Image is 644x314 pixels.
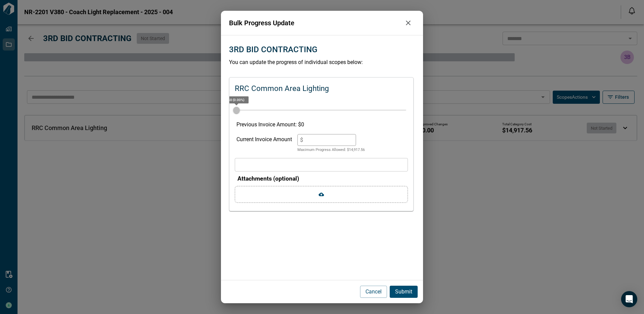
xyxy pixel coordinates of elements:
p: Previous Invoice Amount: $ 0 [236,121,406,129]
p: RRC Common Area Lighting [235,83,329,94]
p: Attachments (optional) [237,174,408,183]
p: 3RD BID CONTRACTING [229,43,317,56]
div: Open Intercom Messenger [621,291,637,307]
div: Current Invoice Amount [236,134,292,153]
p: Bulk Progress Update [229,18,401,28]
p: Cancel [365,288,382,296]
span: $ [300,137,303,143]
p: You can update the progress of individual scopes below: [229,58,415,66]
p: Submit [395,288,412,296]
button: Submit [390,286,418,298]
button: Cancel [360,286,387,298]
p: Maximum Progress Allowed: $ 14,917.56 [297,147,365,153]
